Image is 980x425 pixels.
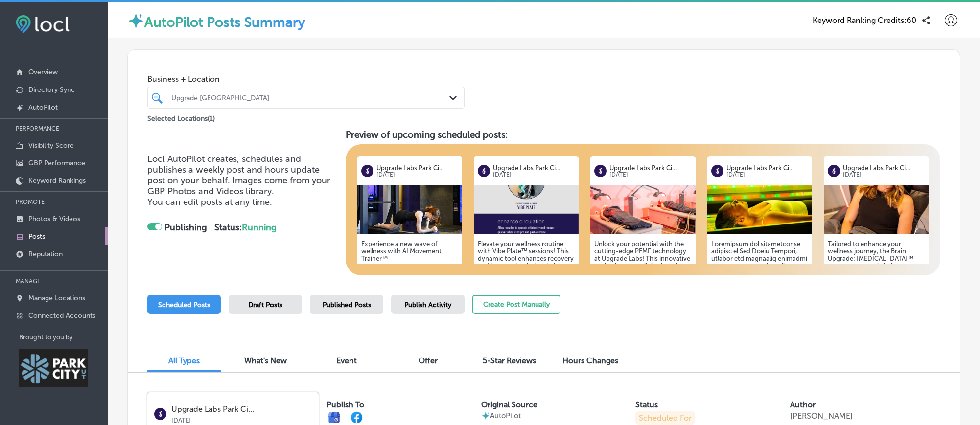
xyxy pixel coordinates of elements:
p: Overview [28,68,58,76]
img: autopilot-icon [127,12,144,29]
strong: Status: [214,222,277,233]
img: logo [711,165,723,177]
h5: Unlock your potential with the cutting-edge PEMF technology at Upgrade Labs! This innovative tool... [594,240,691,336]
span: All Types [168,356,200,365]
h5: Experience a new wave of wellness with AI Movement Trainer™ Smarter workouts. Less strain. Better... [361,240,458,350]
div: Upgrade [GEOGRAPHIC_DATA] [171,93,450,102]
span: What's New [244,356,287,365]
span: Running [242,222,277,233]
img: fda3e92497d09a02dc62c9cd864e3231.png [16,15,70,33]
p: Keyword Rankings [28,177,86,185]
h5: Tailored to enhance your wellness journey, the Brain Upgrade: [MEDICAL_DATA]™ promotes mental cla... [828,240,925,343]
p: Scheduled For [635,411,695,425]
p: [DATE] [493,172,575,178]
span: You can edit posts at any time. [147,197,272,207]
p: Visibility Score [28,141,74,150]
span: Draft Posts [248,301,282,309]
p: GBP Performance [28,159,85,167]
span: Hours Changes [562,356,618,365]
p: Brought to you by [19,334,108,341]
img: 742c4860-a7ee-464d-b441-5389b130340bPEMFOverview.png [590,185,695,234]
span: Keyword Ranking Credits: 60 [813,16,916,25]
img: logo [828,165,840,177]
img: 17538126363c43021e-56d8-422c-9d56-6a4f7475b3d8_2025-06-10.jpg [357,185,462,234]
span: Event [336,356,357,365]
p: Selected Locations ( 1 ) [147,111,215,123]
img: logo [478,165,490,177]
p: Upgrade Labs Park Ci... [843,164,925,172]
h5: Elevate your wellness routine with Vibe Plate™ sessions! This dynamic tool enhances recovery and ... [478,240,575,336]
span: 5-Star Reviews [483,356,536,365]
img: autopilot-icon [481,411,490,420]
p: Photos & Videos [28,215,80,223]
p: Upgrade Labs Park Ci... [376,164,458,172]
p: Manage Locations [28,294,85,302]
button: Create Post Manually [472,295,560,314]
span: Scheduled Posts [158,301,210,309]
p: [DATE] [171,414,312,424]
p: AutoPilot [490,411,521,420]
p: AutoPilot [28,103,58,112]
p: [DATE] [609,172,691,178]
p: Posts [28,232,45,241]
img: logo [594,165,607,177]
img: logo [361,165,373,177]
p: Directory Sync [28,86,75,94]
span: Locl AutoPilot creates, schedules and publishes a weekly post and hours update post on your behal... [147,154,330,197]
h3: Preview of upcoming scheduled posts: [346,129,940,140]
label: Author [790,400,816,409]
img: fe7c48c8-5979-4cac-82eb-81f84dfb7742Neurofeedback_Woman_Front1.jpg [824,185,929,234]
strong: Publishing [164,222,207,233]
p: [DATE] [843,172,925,178]
img: Park City [19,349,88,387]
img: logo [154,408,166,420]
span: Published Posts [323,301,371,309]
p: [PERSON_NAME] [790,411,853,421]
span: Publish Activity [404,301,451,309]
p: Reputation [28,250,63,258]
img: 7911845a-788e-49f4-a883-c96f550da62fREDchargerUpgradeLabsParkCity.jpg [707,185,812,234]
p: Upgrade Labs Park Ci... [171,405,312,414]
span: Offer [419,356,438,365]
label: Status [635,400,658,409]
label: AutoPilot Posts Summary [144,14,305,30]
p: Upgrade Labs Park Ci... [609,164,691,172]
span: Business + Location [147,74,465,84]
p: Upgrade Labs Park Ci... [726,164,808,172]
p: [DATE] [376,172,458,178]
p: Connected Accounts [28,312,95,320]
p: [DATE] [726,172,808,178]
h5: Loremipsum dol sitametconse adipisc el Sed Doeiu Tempori, utlabor etd magnaaliq enimadmi veniamq ... [711,240,808,350]
label: Publish To [327,400,364,409]
label: Original Source [481,400,537,409]
img: 06136d33-cad3-4b1d-a8d7-61e8cadf81a9VibePlateVibrationPlateTraining.png [474,185,579,234]
p: Upgrade Labs Park Ci... [493,164,575,172]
